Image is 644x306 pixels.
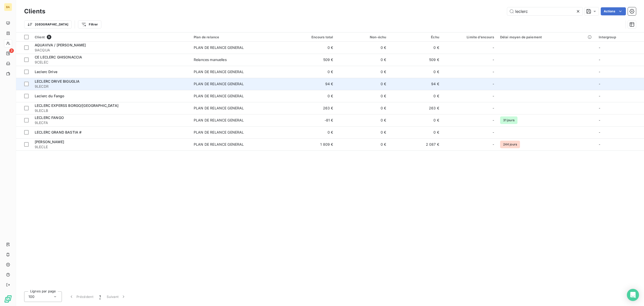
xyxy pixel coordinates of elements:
[601,7,626,15] button: Actions
[336,114,389,126] td: 0 €
[35,144,188,149] span: 9LECLE
[9,48,14,53] span: 3
[493,57,494,62] span: -
[493,81,494,86] span: -
[35,43,86,47] span: AQUAVIVA / [PERSON_NAME]
[35,35,45,39] span: Client
[35,84,188,89] span: 9LECDR
[389,126,442,138] td: 0 €
[493,45,494,50] span: -
[336,90,389,102] td: 0 €
[500,116,517,124] span: 31 jours
[286,35,333,39] div: Encours total
[599,106,600,110] span: -
[493,142,494,147] span: -
[194,130,244,135] div: PLAN DE RELANCE GENERAL
[35,55,82,59] span: CE LECLERC GHISONACCIA
[599,82,600,86] span: -
[194,94,244,99] div: PLAN DE RELANCE GENERAL
[24,7,45,16] h3: Clients
[389,90,442,102] td: 0 €
[35,103,118,108] span: LECLERC EXPERSS BORGO/[GEOGRAPHIC_DATA]
[493,69,494,74] span: -
[336,66,389,78] td: 0 €
[599,118,600,122] span: -
[35,140,64,144] span: [PERSON_NAME]
[392,35,439,39] div: Échu
[24,20,72,28] button: [GEOGRAPHIC_DATA]
[35,108,188,113] span: 9LECLB
[283,126,336,138] td: 0 €
[336,138,389,150] td: 0 €
[194,35,280,39] div: Plan de relance
[194,57,227,62] div: Relances manuelles
[194,45,244,50] div: PLAN DE RELANCE GENERAL
[283,54,336,66] td: 509 €
[500,141,520,148] span: 244 jours
[35,115,64,120] span: LECLERC FANGO
[4,3,12,11] div: BA
[339,35,386,39] div: Non-échu
[96,291,104,302] button: 1
[4,295,12,303] img: Logo LeanPay
[389,66,442,78] td: 0 €
[336,54,389,66] td: 0 €
[389,54,442,66] td: 509 €
[389,114,442,126] td: 0 €
[78,20,101,28] button: Filtrer
[194,142,244,147] div: PLAN DE RELANCE GENERAL
[599,70,600,74] span: -
[389,138,442,150] td: 2 087 €
[47,35,51,39] span: 9
[336,42,389,54] td: 0 €
[599,57,600,62] span: -
[283,42,336,54] td: 0 €
[194,118,244,123] div: PLAN DE RELANCE GENERAL
[28,294,34,299] span: 100
[336,78,389,90] td: 0 €
[445,35,494,39] div: Limite d’encours
[336,126,389,138] td: 0 €
[194,81,244,86] div: PLAN DE RELANCE GENERAL
[104,291,129,302] button: Suivant
[599,94,600,98] span: -
[35,70,57,74] span: Leclerc Drive
[336,102,389,114] td: 0 €
[66,291,96,302] button: Précédent
[283,78,336,90] td: 94 €
[493,118,494,123] span: -
[283,114,336,126] td: -81 €
[99,294,101,299] span: 1
[4,49,12,57] a: 3
[35,94,64,98] span: Leclerc du Fango
[35,60,188,65] span: 9CELEC
[599,130,600,134] span: -
[389,102,442,114] td: 263 €
[493,106,494,111] span: -
[194,69,244,74] div: PLAN DE RELANCE GENERAL
[283,66,336,78] td: 0 €
[35,48,188,53] span: 9ACQUA
[389,42,442,54] td: 0 €
[283,90,336,102] td: 0 €
[35,79,79,83] span: LECLERC DRIVE BIGUGLIA
[599,142,600,146] span: -
[283,138,336,150] td: 1 809 €
[507,7,583,15] input: Rechercher
[389,78,442,90] td: 94 €
[500,35,593,39] div: Délai moyen de paiement
[283,102,336,114] td: 263 €
[35,130,82,134] span: LECLERC GRAND BASTIA #
[194,106,244,111] div: PLAN DE RELANCE GENERAL
[35,120,188,125] span: 9LECFA
[493,130,494,135] span: -
[599,35,641,39] div: Intergroup
[599,45,600,50] span: -
[627,289,639,301] div: Open Intercom Messenger
[493,94,494,99] span: -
